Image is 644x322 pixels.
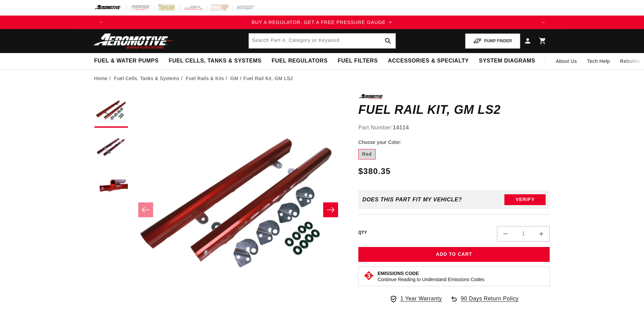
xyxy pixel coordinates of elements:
[358,247,550,262] button: Add to Cart
[358,139,402,146] legend: Choose your Color:
[108,19,536,26] a: BUY A REGULATOR, GET A FREE PRESSURE GAUGE
[186,75,224,82] a: Fuel Rails & Kits
[400,294,442,303] span: 1 Year Warranty
[378,276,484,282] p: Continue Reading to Understand Emissions Codes
[536,16,550,29] button: Translation missing: en.sections.announcements.next_announcement
[393,125,409,130] strong: 14114
[378,270,484,282] button: Emissions CodeContinue Reading to Understand Emissions Codes
[479,57,535,65] span: System Diagrams
[358,165,391,177] span: $380.35
[504,194,546,205] button: Verify
[551,53,582,69] a: About Us
[243,75,293,82] li: Fuel Rail Kit, GM LS2
[358,149,376,160] label: Red
[249,33,396,48] input: Search by Part Number, Category or Keyword
[620,57,640,65] span: Rebuilds
[94,168,128,202] button: Load image 3 in gallery view
[231,75,239,82] a: GM
[461,294,519,310] span: 90 Days Return Policy
[358,123,550,132] div: Part Number:
[252,20,386,25] span: BUY A REGULATOR, GET A FREE PRESSURE GAUGE
[108,19,536,26] div: 1 of 4
[77,16,567,29] slideshow-component: Translation missing: en.sections.announcements.announcement_bar
[94,16,108,29] button: Translation missing: en.sections.announcements.previous_announcement
[89,53,164,69] summary: Fuel & Water Pumps
[94,57,159,65] span: Fuel & Water Pumps
[587,57,610,65] span: Tech Help
[114,75,184,82] li: Fuel Cells, Tanks & Systems
[338,57,378,65] span: Fuel Filters
[94,75,108,82] a: Home
[164,53,266,69] summary: Fuel Cells, Tanks & Systems
[169,57,261,65] span: Fuel Cells, Tanks & Systems
[388,57,469,65] span: Accessories & Specialty
[333,53,383,69] summary: Fuel Filters
[94,131,128,165] button: Load image 2 in gallery view
[381,33,396,48] button: search button
[108,19,536,26] div: Announcement
[582,53,615,69] summary: Tech Help
[556,58,577,64] span: About Us
[378,271,419,276] strong: Emissions Code
[362,197,462,203] div: Does This part fit My vehicle?
[389,294,442,303] a: 1 Year Warranty
[358,104,550,115] h1: Fuel Rail Kit, GM LS2
[363,270,374,281] img: Emissions code
[465,33,520,49] button: PUMP FINDER
[271,57,327,65] span: Fuel Regulators
[323,202,338,217] button: Slide right
[450,294,519,310] a: 90 Days Return Policy
[383,53,474,69] summary: Accessories & Specialty
[92,33,176,49] img: Aeromotive
[266,53,332,69] summary: Fuel Regulators
[94,75,550,82] nav: breadcrumbs
[358,230,367,236] label: QTY
[94,94,128,128] button: Load image 1 in gallery view
[474,53,540,69] summary: System Diagrams
[138,202,153,217] button: Slide left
